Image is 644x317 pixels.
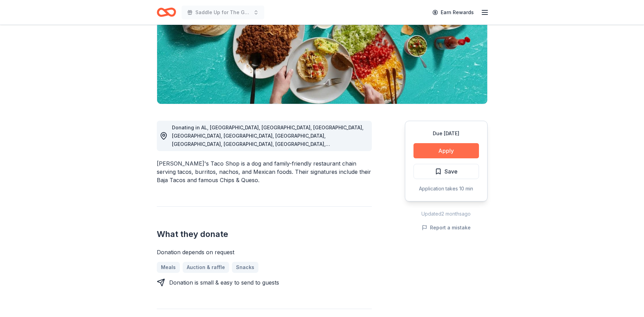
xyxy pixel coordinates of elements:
[405,210,488,218] div: Updated 2 months ago
[182,6,264,19] button: Saddle Up for The Guild
[422,224,471,232] button: Report a mistake
[169,278,279,287] div: Donation is small & easy to send to guests
[183,262,229,273] a: Auction & raffle
[413,143,479,158] button: Apply
[172,125,364,172] span: Donating in AL, [GEOGRAPHIC_DATA], [GEOGRAPHIC_DATA], [GEOGRAPHIC_DATA], [GEOGRAPHIC_DATA], [GEOG...
[413,185,479,193] div: Application takes 10 min
[157,4,176,20] a: Home
[444,167,458,176] span: Save
[413,129,479,138] div: Due [DATE]
[157,159,372,184] div: [PERSON_NAME]'s Taco Shop is a dog and family-friendly restaurant chain serving tacos, burritos, ...
[157,229,372,240] h2: What they donate
[157,262,180,273] a: Meals
[232,262,258,273] a: Snacks
[428,6,478,19] a: Earn Rewards
[157,248,372,256] div: Donation depends on request
[413,164,479,179] button: Save
[195,8,251,17] span: Saddle Up for The Guild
